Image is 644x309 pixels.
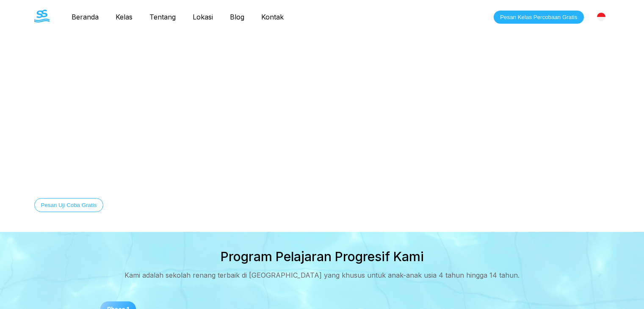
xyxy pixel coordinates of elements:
[124,271,520,279] div: Kami adalah sekolah renang terbaik di [GEOGRAPHIC_DATA] yang khusus untuk anak-anak usia 4 tahun ...
[221,249,424,264] div: Program Pelajaran Progresif Kami
[34,198,104,212] button: Pesan Uji Coba Gratis
[592,8,610,26] div: [GEOGRAPHIC_DATA]
[107,13,141,21] a: Kelas
[597,13,605,21] img: Indonesia
[34,139,389,163] div: Les Renang di [GEOGRAPHIC_DATA]
[34,119,389,125] div: Selamat Datang di Swim Starter
[221,13,253,21] a: Blog
[63,13,107,21] a: Beranda
[494,11,583,24] button: Pesan Kelas Percobaan Gratis
[112,198,178,212] button: Temukan Kisah Kami
[34,10,50,22] img: The Swim Starter Logo
[34,177,389,185] div: Bekali anak [PERSON_NAME] dengan keterampilan renang penting untuk keselamatan seumur hidup dan k...
[141,13,184,21] a: Tentang
[253,13,292,21] a: Kontak
[184,13,221,21] a: Lokasi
